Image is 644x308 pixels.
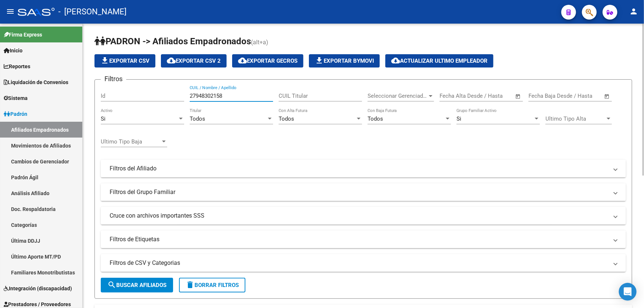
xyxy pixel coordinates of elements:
mat-panel-title: Filtros del Afiliado [110,165,608,173]
button: Open calendar [603,92,612,101]
span: Borrar Filtros [186,282,239,288]
span: Exportar GECROS [238,58,297,64]
mat-icon: cloud_download [167,56,176,65]
span: Integración (discapacidad) [4,284,72,293]
mat-expansion-panel-header: Filtros del Grupo Familiar [101,183,626,201]
mat-expansion-panel-header: Filtros del Afiliado [101,160,626,177]
mat-expansion-panel-header: Filtros de Etiquetas [101,231,626,248]
mat-panel-title: Filtros del Grupo Familiar [110,188,608,196]
button: Exportar CSV 2 [161,54,227,68]
span: (alt+a) [251,39,268,46]
input: Fecha inicio [528,93,558,99]
mat-panel-title: Filtros de CSV y Categorias [110,259,608,267]
div: Open Intercom Messenger [619,283,637,301]
button: Buscar Afiliados [101,278,173,293]
mat-icon: cloud_download [238,56,247,65]
input: Fecha fin [476,93,512,99]
span: - [PERSON_NAME] [58,4,127,20]
mat-expansion-panel-header: Cruce con archivos importantes SSS [101,207,626,225]
span: Padrón [4,110,27,118]
mat-panel-title: Cruce con archivos importantes SSS [110,212,608,220]
mat-icon: menu [6,7,15,16]
mat-icon: delete [186,280,194,289]
span: Exportar CSV 2 [167,58,221,64]
span: Si [457,115,461,122]
span: Firma Express [4,31,42,39]
button: Open calendar [514,92,523,101]
mat-icon: file_download [315,56,324,65]
span: Liquidación de Convenios [4,78,68,86]
mat-icon: cloud_download [391,56,400,65]
span: Si [101,115,106,122]
mat-expansion-panel-header: Filtros de CSV y Categorias [101,254,626,272]
mat-panel-title: Filtros de Etiquetas [110,235,608,243]
span: Seleccionar Gerenciador [368,93,427,99]
button: Exportar GECROS [232,54,303,68]
h3: Filtros [101,74,126,84]
span: PADRON -> Afiliados Empadronados [94,36,251,46]
button: Exportar Bymovi [309,54,380,68]
mat-icon: file_download [100,56,109,65]
span: Inicio [4,46,23,55]
span: Todos [279,115,294,122]
span: Exportar CSV [100,58,149,64]
button: Exportar CSV [94,54,155,68]
span: Sistema [4,94,28,102]
button: Borrar Filtros [179,278,245,293]
span: Actualizar ultimo Empleador [391,58,488,64]
input: Fecha fin [565,93,601,99]
span: Todos [368,115,383,122]
mat-icon: search [107,280,116,289]
mat-icon: person [629,7,638,16]
input: Fecha inicio [440,93,469,99]
span: Exportar Bymovi [315,58,374,64]
span: Buscar Afiliados [107,282,166,288]
button: Actualizar ultimo Empleador [385,54,493,68]
span: Ultimo Tipo Baja [101,138,161,145]
span: Reportes [4,62,30,70]
span: Todos [190,115,205,122]
span: Ultimo Tipo Alta [545,115,605,122]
